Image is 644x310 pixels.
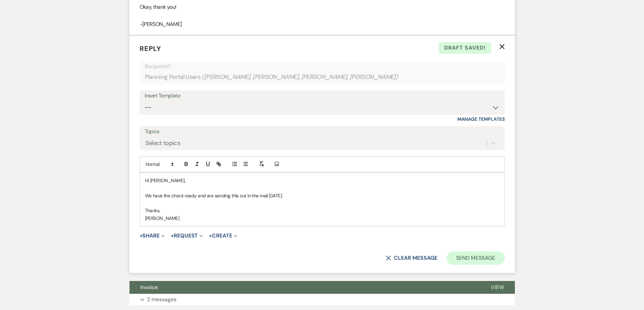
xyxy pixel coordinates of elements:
span: + [171,233,174,238]
button: Send Message [447,251,504,265]
button: Request [171,233,203,238]
button: Clear message [386,255,437,261]
span: + [209,233,212,238]
span: Invoice [140,284,158,291]
p: Okay, thank you! [140,3,505,11]
p: 2 messages [147,295,176,304]
div: Select topics [145,138,181,147]
button: Create [209,233,237,238]
span: Draft saved! [439,42,491,54]
button: View [480,281,515,294]
p: We have the check ready and are sending this out in the mail [DATE]. [145,192,499,199]
button: Invoice [129,281,480,294]
p: Thanks, [145,207,499,214]
p: Recipients* [145,62,500,71]
label: Topics [145,127,500,137]
button: 2 messages [129,294,515,305]
div: Insert Template [145,91,500,101]
p: [PERSON_NAME] [145,215,499,222]
button: Share [140,233,165,238]
span: View [491,284,504,291]
div: Planning Portal Users [145,71,500,84]
span: + [140,233,143,238]
p: Hi [PERSON_NAME], [145,177,499,184]
a: Manage Templates [457,116,505,122]
span: ( [PERSON_NAME], [PERSON_NAME], [PERSON_NAME], [PERSON_NAME] ) [202,73,398,82]
span: Reply [140,44,161,53]
p: -[PERSON_NAME] [140,20,505,29]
